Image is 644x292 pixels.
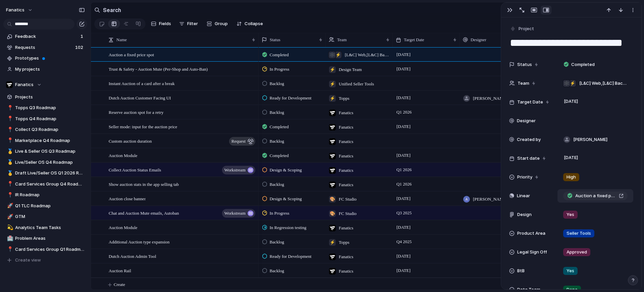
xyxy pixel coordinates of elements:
span: Completed [270,152,289,159]
span: Chat and Auction Mute emails, Autoban [109,209,179,217]
span: [PERSON_NAME] [573,136,607,143]
a: 📍Card Services Group Q4 Roadmap [3,179,87,189]
span: Fanatics [339,124,353,131]
button: 📍 [6,137,13,144]
a: 📍Topps Q4 Roadmap [3,114,87,124]
div: 🥇 [7,148,12,155]
span: Fields [159,20,171,27]
div: 📍Topps Q3 Roadmap [3,103,87,113]
span: [DATE] [395,123,412,131]
span: [DATE] [395,195,412,203]
span: Name [116,36,127,43]
span: Designer [517,118,536,124]
span: Auction Module [109,223,138,231]
span: Fanatics [15,81,34,88]
div: ⚡ [329,81,336,87]
button: 🥇 [6,170,13,176]
a: 🚀Q1 TLC Roadmap [3,201,87,211]
span: [PERSON_NAME] [473,95,507,102]
span: Design & Scoping [270,167,302,173]
span: Fanatics [339,268,353,275]
span: High [567,174,576,180]
button: workstream [222,209,255,218]
span: workstream [224,209,246,218]
span: Card Services Group Q4 Roadmap [15,181,85,188]
button: fanatics [3,5,36,15]
button: 🏥 [6,235,13,242]
span: Start date [517,155,540,162]
button: Collapse [234,18,266,29]
h2: Search [103,6,121,14]
button: Project [508,24,536,34]
span: Backlog [270,239,284,245]
span: Completed [270,124,289,130]
span: [DATE] [395,267,412,275]
span: Fanatics [339,181,353,188]
span: Priority [517,174,532,180]
div: 🎨 [329,196,336,203]
span: Collect Q3 Roadmap [15,126,85,133]
span: Design & Scoping [270,196,302,202]
a: 📍Marketplace Q4 Roadmap [3,136,87,146]
span: [DATE] [395,223,412,231]
a: 🏥Problem Areas [3,233,87,243]
span: Target Date [404,36,424,43]
span: Custom auction duration [109,137,152,145]
div: 🥇 [7,169,12,177]
span: Instant Auction of a card after a break [109,79,175,87]
span: Q1 2026 [395,166,413,174]
div: 🏥 [7,235,12,242]
span: Create [114,281,125,288]
span: Seller Tools [567,230,591,237]
span: Feedback [15,33,78,40]
span: Live/Seller OS Q4 Roadmap [15,159,85,166]
div: ⚡ [569,80,576,87]
span: Auction a fixed price spot [575,193,616,199]
span: Q4 2025 [395,238,413,246]
span: [L&C] Web , [L&C] Backend [579,80,628,87]
div: 📍 [7,245,12,253]
a: 📍Card Services Group Q1 Roadmap [3,244,87,254]
span: Yes [567,211,574,218]
a: Requests102 [3,43,87,53]
span: Status [270,36,280,43]
div: 📍Collect Q3 Roadmap [3,125,87,135]
span: Draft Live/Seller OS Q1 2026 Roadmap [15,170,85,176]
div: ⚡ [335,52,341,58]
button: 📍 [6,192,13,198]
span: [L&C] Web , [L&C] Backend [345,52,390,58]
span: FC Studio [339,210,357,217]
button: 📍 [6,181,13,188]
span: Fanatics [339,109,353,116]
span: In Progress [270,66,289,73]
span: [DATE] [395,252,412,260]
span: Target Date [517,99,543,105]
div: 💫Analytics Team Tasks [3,223,87,233]
a: 🥇Draft Live/Seller OS Q1 2026 Roadmap [3,168,87,178]
div: 📍 [7,115,12,123]
span: My projects [15,66,85,73]
span: Topps [339,95,350,102]
span: Show auction stats in the app selling tab [109,180,179,188]
a: 🥇Live & Seller OS Q3 Roadmap [3,146,87,156]
a: Prototypes [3,53,87,63]
span: [PERSON_NAME] [473,196,507,203]
span: Created by [517,136,541,143]
div: 📍IR Roadmap [3,190,87,200]
span: Backlog [270,268,284,274]
div: 🚀 [7,202,12,210]
div: ⚡ [329,95,336,102]
span: Backlog [270,181,284,188]
span: Analytics Team Tasks [15,224,85,231]
span: Auction Module [109,151,138,159]
span: In Regression testing [270,224,307,231]
button: 🥇 [6,148,13,155]
div: ⚡ [329,66,336,73]
span: Topps [339,239,350,246]
span: workstream [224,165,246,175]
span: Filter [187,20,198,27]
